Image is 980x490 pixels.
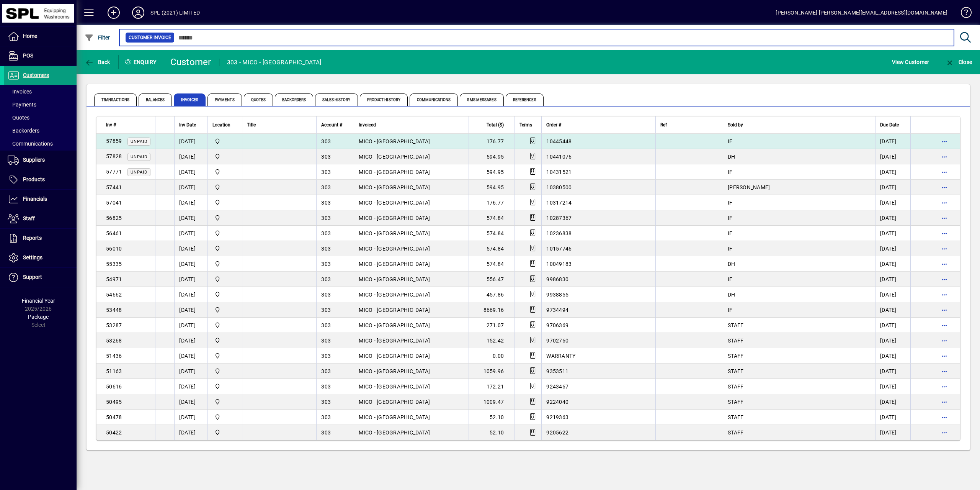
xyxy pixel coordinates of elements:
[546,429,568,436] span: 9205622
[880,121,899,129] span: Due Date
[321,307,331,313] span: 303
[106,169,122,175] span: 57771
[23,72,49,78] span: Customers
[938,380,951,393] button: More options
[519,121,532,129] span: Terms
[875,425,910,440] td: [DATE]
[360,93,408,106] span: Product History
[546,121,561,129] span: Order #
[875,164,910,180] td: [DATE]
[321,322,331,328] span: 303
[938,243,951,255] button: More options
[321,138,331,144] span: 303
[129,34,171,41] span: Customer Invoice
[359,292,430,298] span: MICO - [GEOGRAPHIC_DATA]
[106,383,122,390] span: 50616
[359,184,430,190] span: MICO - [GEOGRAPHIC_DATA]
[106,429,122,436] span: 50422
[247,121,256,129] span: Title
[546,246,572,252] span: 10157746
[321,169,331,175] span: 303
[660,121,719,129] div: Ref
[212,121,237,129] div: Location
[23,215,35,221] span: Staff
[321,184,331,190] span: 303
[938,151,951,163] button: More options
[174,287,207,302] td: [DATE]
[106,368,122,374] span: 51163
[728,322,743,328] span: STAFF
[321,121,349,129] div: Account #
[212,137,237,146] span: SPL (2021) Limited
[4,98,77,111] a: Payments
[938,411,951,423] button: More options
[212,168,237,176] span: SPL (2021) Limited
[359,169,430,175] span: MICO - [GEOGRAPHIC_DATA]
[938,227,951,239] button: More options
[8,88,32,95] span: Invoices
[776,7,947,19] div: [PERSON_NAME] [PERSON_NAME][EMAIL_ADDRESS][DOMAIN_NAME]
[728,215,733,221] span: IF
[546,215,572,221] span: 10287367
[938,426,951,439] button: More options
[106,414,122,420] span: 50478
[460,93,503,106] span: SMS Messages
[174,93,206,106] span: Invoices
[875,272,910,287] td: [DATE]
[728,429,743,436] span: STAFF
[728,121,743,129] span: Sold by
[890,55,931,69] button: View Customer
[359,338,430,344] span: MICO - [GEOGRAPHIC_DATA]
[4,268,77,287] a: Support
[546,121,650,129] div: Order #
[728,292,735,298] span: DH
[728,276,733,282] span: IF
[728,246,733,252] span: IF
[938,135,951,147] button: More options
[174,180,207,195] td: [DATE]
[875,394,910,410] td: [DATE]
[106,121,150,129] div: Inv #
[938,396,951,408] button: More options
[359,138,430,144] span: MICO - [GEOGRAPHIC_DATA]
[106,261,122,267] span: 55335
[247,121,312,129] div: Title
[469,164,514,180] td: 594.95
[174,348,207,364] td: [DATE]
[469,272,514,287] td: 556.47
[728,368,743,374] span: STAFF
[469,226,514,241] td: 574.84
[875,210,910,226] td: [DATE]
[728,261,735,267] span: DH
[106,322,122,328] span: 53287
[938,365,951,377] button: More options
[212,198,237,207] span: SPL (2021) Limited
[938,212,951,224] button: More options
[85,59,110,65] span: Back
[23,196,47,202] span: Financials
[174,333,207,348] td: [DATE]
[546,292,568,298] span: 9938855
[359,383,430,390] span: MICO - [GEOGRAPHIC_DATA]
[321,353,331,359] span: 303
[880,121,906,129] div: Due Date
[469,134,514,149] td: 176.77
[728,184,770,190] span: [PERSON_NAME]
[321,261,331,267] span: 303
[546,322,568,328] span: 9706369
[875,364,910,379] td: [DATE]
[469,256,514,272] td: 574.84
[174,302,207,318] td: [DATE]
[23,254,42,261] span: Settings
[410,93,458,106] span: Communications
[938,197,951,209] button: More options
[875,287,910,302] td: [DATE]
[546,414,568,420] span: 9219363
[359,429,430,436] span: MICO - [GEOGRAPHIC_DATA]
[174,318,207,333] td: [DATE]
[170,56,211,68] div: Customer
[728,169,733,175] span: IF
[174,379,207,394] td: [DATE]
[131,154,147,159] span: Unpaid
[955,2,970,26] a: Knowledge Base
